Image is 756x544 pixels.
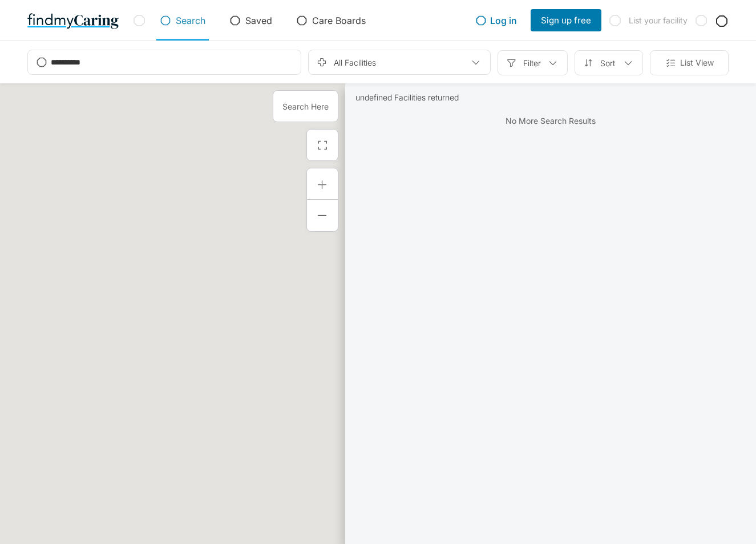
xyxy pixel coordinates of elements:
[629,15,688,25] a: List your facility
[523,58,541,68] p: Filter
[352,109,749,195] p: No More Search Results
[245,15,272,26] p: Saved
[541,15,591,26] p: Sign up free
[176,15,205,26] p: Search
[600,58,616,68] p: Sort
[352,92,749,102] p: undefined Facilities returned
[490,15,517,26] p: Log in
[334,58,376,67] p: All Facilities
[312,15,366,26] p: Care Boards
[282,102,329,111] p: Search Here
[680,57,714,69] p: List View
